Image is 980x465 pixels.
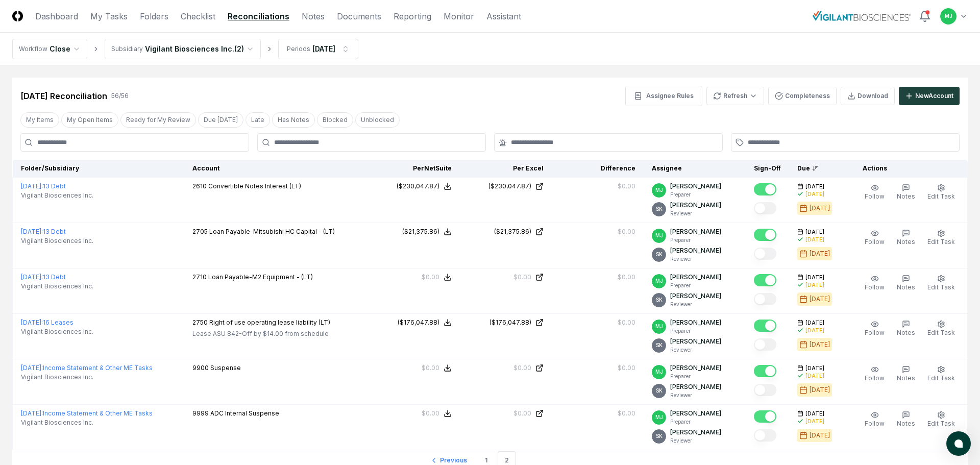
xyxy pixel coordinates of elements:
nav: breadcrumb [12,39,358,59]
th: Sign-Off [746,160,789,178]
button: Edit Task [925,363,957,385]
button: Notes [895,273,917,294]
button: My Items [20,112,59,128]
th: Per Excel [460,160,552,178]
span: SK [656,387,663,395]
span: Follow [865,283,885,291]
button: Completeness [768,87,837,105]
span: [DATE] [805,228,824,236]
button: Late [246,112,270,128]
div: Actions [854,164,960,173]
button: Notes [895,363,917,385]
span: Notes [897,238,915,246]
button: $0.00 [422,273,452,282]
button: Blocked [317,112,353,128]
a: [DATE]:13 Debt [21,182,66,190]
div: [DATE] [805,281,824,289]
span: [DATE] : [21,228,43,235]
span: [DATE] [805,319,824,327]
a: [DATE]:13 Debt [21,273,66,281]
button: Notes [895,227,917,249]
span: [DATE] : [21,182,43,190]
span: SK [656,251,663,258]
button: Has Notes [272,112,315,128]
p: Preparer [670,418,721,426]
a: [DATE]:13 Debt [21,228,66,235]
button: ($230,047.87) [397,182,452,191]
span: Follow [865,374,885,382]
button: Notes [895,409,917,430]
p: Reviewer [670,255,721,263]
div: $0.00 [618,409,635,418]
p: Reviewer [670,301,721,308]
span: Follow [865,329,885,336]
button: Mark complete [754,183,776,195]
th: Difference [552,160,644,178]
span: MJ [655,368,663,376]
button: Mark complete [754,384,776,396]
button: Unblocked [355,112,400,128]
button: Follow [863,227,887,249]
a: Assistant [486,10,521,22]
div: $0.00 [513,273,531,282]
span: Edit Task [927,283,955,291]
a: Notes [302,10,325,22]
a: [DATE]:Income Statement & Other ME Tasks [21,409,153,417]
span: Previous [440,456,467,465]
span: Vigilant Biosciences Inc. [21,282,93,291]
a: [DATE]:16 Leases [21,319,73,326]
span: 9999 [192,409,209,417]
button: Edit Task [925,182,957,203]
a: Reporting [394,10,431,22]
button: ($176,047.88) [398,318,452,327]
span: MJ [655,277,663,285]
button: Mark complete [754,320,776,332]
div: ($21,375.86) [402,227,439,236]
span: 2610 [192,182,207,190]
a: Dashboard [35,10,78,22]
div: [DATE] [810,249,830,258]
button: Edit Task [925,273,957,294]
span: SK [656,296,663,304]
p: Reviewer [670,210,721,217]
button: atlas-launcher [946,431,971,456]
button: Edit Task [925,409,957,430]
div: [DATE] [810,340,830,349]
div: ($230,047.87) [397,182,439,191]
a: $0.00 [468,409,544,418]
a: ($176,047.88) [468,318,544,327]
div: $0.00 [422,409,439,418]
p: [PERSON_NAME] [670,318,721,327]
div: [DATE] [805,236,824,243]
span: [DATE] : [21,364,43,372]
div: $0.00 [422,273,439,282]
div: [DATE] [805,372,824,380]
a: ($21,375.86) [468,227,544,236]
a: $0.00 [468,273,544,282]
div: ($230,047.87) [488,182,531,191]
a: Checklist [181,10,215,22]
p: [PERSON_NAME] [670,201,721,210]
p: Reviewer [670,346,721,354]
div: [DATE] [810,431,830,440]
span: Suspense [210,364,241,372]
button: Follow [863,318,887,339]
span: Notes [897,329,915,336]
p: [PERSON_NAME] [670,227,721,236]
p: Lease ASU 842-Off by $14.00 from schedule [192,329,330,338]
div: 56 / 56 [111,91,129,101]
div: $0.00 [618,318,635,327]
span: Notes [897,420,915,427]
div: $0.00 [513,363,531,373]
button: Periods[DATE] [278,39,358,59]
span: Follow [865,238,885,246]
th: Folder/Subsidiary [13,160,184,178]
span: ADC Internal Suspense [210,409,279,417]
button: MJ [939,7,958,26]
span: Edit Task [927,374,955,382]
button: Mark complete [754,274,776,286]
button: NewAccount [899,87,960,105]
div: ($21,375.86) [494,227,531,236]
span: [DATE] : [21,409,43,417]
div: ($176,047.88) [398,318,439,327]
